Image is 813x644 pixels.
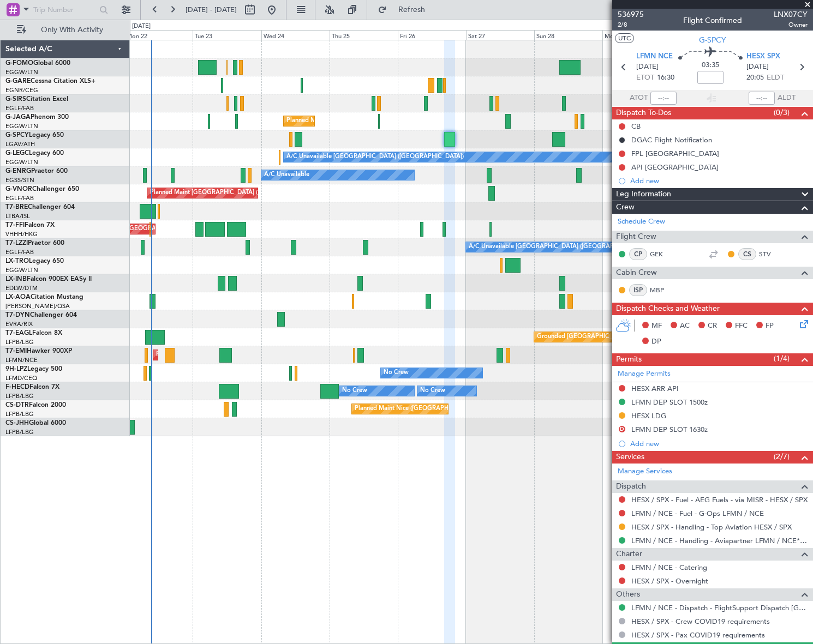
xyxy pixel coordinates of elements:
[616,588,640,601] span: Others
[342,383,367,399] div: No Crew
[616,451,644,464] span: Services
[651,321,662,332] span: MF
[5,60,33,67] span: G-FOMO
[5,248,34,256] a: EGLF/FAB
[5,330,62,336] a: T7-EAGLFalcon 8X
[631,522,792,532] a: HESX / SPX - Handling - Top Aviation HESX / SPX
[5,68,38,76] a: EGGW/LTN
[373,1,438,19] button: Refresh
[5,420,29,426] span: CS-JHH
[774,9,808,20] span: LNX07CY
[5,384,29,390] span: F-HECD
[150,185,322,201] div: Planned Maint [GEOGRAPHIC_DATA] ([GEOGRAPHIC_DATA])
[631,576,708,586] a: HESX / SPX - Overnight
[636,73,654,83] span: ETOT
[193,30,261,40] div: Tue 23
[5,168,31,174] span: G-ENRG
[738,248,756,260] div: CS
[355,401,476,417] div: Planned Maint Nice ([GEOGRAPHIC_DATA])
[5,78,95,85] a: G-GARECessna Citation XLS+
[5,150,64,157] a: G-LEGCLegacy 600
[631,384,679,393] div: HESX ARR API
[5,96,26,103] span: G-SIRS
[5,402,66,408] a: CS-DTRFalcon 2000
[629,284,647,296] div: ISP
[5,114,69,121] a: G-JAGAPhenom 300
[651,336,661,347] span: DP
[5,374,37,382] a: LFMD/CEQ
[5,132,29,139] span: G-SPCY
[5,78,31,85] span: G-GARE
[631,603,808,612] a: LFMN / NCE - Dispatch - FlightSupport Dispatch [GEOGRAPHIC_DATA]
[5,284,38,292] a: EDLW/DTM
[5,168,68,174] a: G-ENRGPraetor 600
[5,294,83,300] a: LX-AOACitation Mustang
[5,122,38,130] a: EGGW/LTN
[631,398,708,407] div: LFMN DEP SLOT 1500z
[631,162,719,172] div: API [GEOGRAPHIC_DATA]
[5,348,72,354] a: T7-EMIHawker 900XP
[774,451,790,462] span: (2/7)
[5,420,66,426] a: CS-JHHGlobal 6000
[630,176,808,185] div: Add new
[5,276,92,282] a: LX-INBFalcon 900EX EASy II
[631,617,770,626] a: HESX / SPX - Crew COVID19 requirements
[602,30,671,40] div: Mon 29
[629,248,647,260] div: CP
[631,536,808,545] a: LFMN / NCE - Handling - Aviapartner LFMN / NCE*****MY HANDLING****
[766,321,774,332] span: FP
[615,33,634,43] button: UTC
[619,426,625,432] button: D
[616,107,671,119] span: Dispatch To-Dos
[469,239,646,255] div: A/C Unavailable [GEOGRAPHIC_DATA] ([GEOGRAPHIC_DATA])
[631,509,764,518] a: LFMN / NCE - Fuel - G-Ops LFMN / NCE
[618,20,644,29] span: 2/8
[774,353,790,364] span: (1/4)
[5,204,75,210] a: T7-BREChallenger 604
[5,402,29,408] span: CS-DTR
[618,216,665,227] a: Schedule Crew
[466,30,534,40] div: Sat 27
[5,132,64,139] a: G-SPCYLegacy 650
[28,26,115,34] span: Only With Activity
[124,30,193,40] div: Mon 22
[631,149,719,158] div: FPL [GEOGRAPHIC_DATA]
[534,30,602,40] div: Sun 28
[5,348,27,354] span: T7-EMI
[702,60,719,71] span: 03:35
[398,30,466,40] div: Fri 26
[5,410,34,418] a: LFPB/LBG
[767,73,784,83] span: ELDT
[5,240,28,246] span: T7-LZZI
[618,466,672,477] a: Manage Services
[746,51,780,62] span: HESX SPX
[746,73,764,83] span: 20:05
[636,51,673,62] span: LFMN NCE
[650,92,677,105] input: --:--
[5,428,34,436] a: LFPB/LBG
[616,267,657,279] span: Cabin Crew
[616,548,642,561] span: Charter
[5,104,34,112] a: EGLF/FAB
[735,321,748,332] span: FFC
[683,15,742,26] div: Flight Confirmed
[5,222,55,228] a: T7-FFIFalcon 7X
[774,107,790,118] span: (0/3)
[5,114,31,121] span: G-JAGA
[616,231,656,243] span: Flight Crew
[5,230,38,238] a: VHHH/HKG
[5,96,68,103] a: G-SIRSCitation Excel
[631,135,712,145] div: DGAC Flight Notification
[5,204,28,210] span: T7-BRE
[650,249,674,259] a: GEK
[657,73,674,83] span: 16:30
[5,222,25,228] span: T7-FFI
[5,240,64,246] a: T7-LZZIPraetor 600
[631,122,641,131] div: CB
[286,149,464,165] div: A/C Unavailable [GEOGRAPHIC_DATA] ([GEOGRAPHIC_DATA])
[699,34,726,46] span: G-SPCY
[708,321,717,332] span: CR
[156,347,260,363] div: Planned Maint [GEOGRAPHIC_DATA]
[680,321,690,332] span: AC
[636,62,659,73] span: [DATE]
